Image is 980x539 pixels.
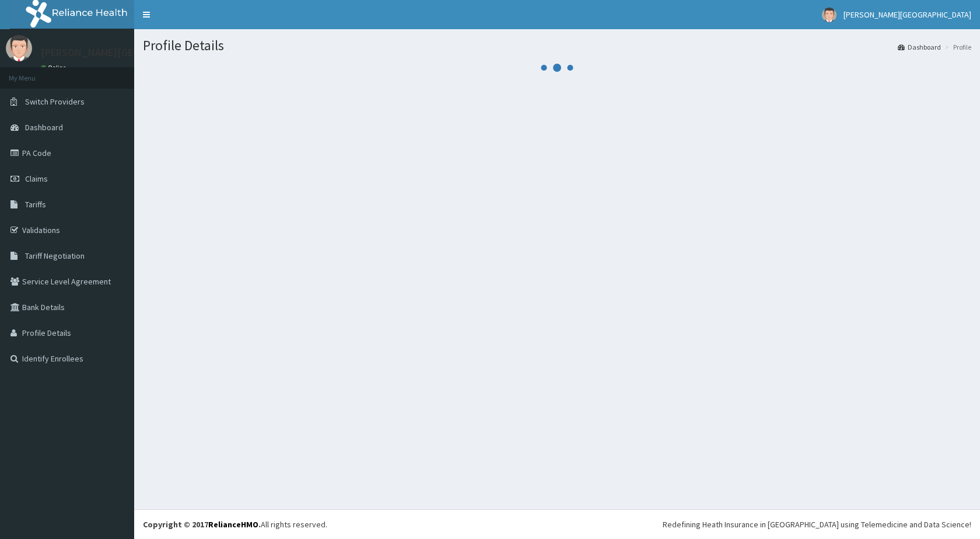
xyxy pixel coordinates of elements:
[25,122,63,133] span: Dashboard
[41,47,213,58] p: [PERSON_NAME][GEOGRAPHIC_DATA]
[25,199,46,210] span: Tariffs
[6,35,32,61] img: User Image
[208,519,258,530] a: RelianceHMO
[663,519,971,530] div: Redefining Heath Insurance in [GEOGRAPHIC_DATA] using Telemedicine and Data Science!
[143,38,971,53] h1: Profile Details
[25,173,48,184] span: Claims
[25,96,85,107] span: Switch Providers
[942,42,971,52] li: Profile
[898,42,941,52] a: Dashboard
[540,50,575,85] svg: audio-loading
[822,8,836,22] img: User Image
[843,9,971,20] span: [PERSON_NAME][GEOGRAPHIC_DATA]
[41,64,69,72] a: Online
[25,251,85,261] span: Tariff Negotiation
[134,509,980,539] footer: All rights reserved.
[143,519,261,530] strong: Copyright © 2017 .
